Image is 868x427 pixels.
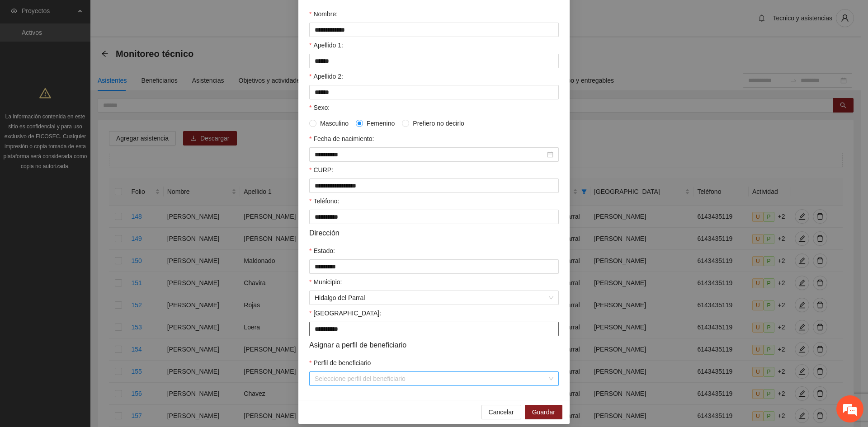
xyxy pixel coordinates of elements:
label: CURP: [309,165,333,175]
div: Chatee con nosotros ahora [47,46,152,58]
input: Perfil de beneficiario [315,372,547,385]
span: Dirección [309,227,340,239]
span: Masculino [316,118,352,128]
label: Nombre: [309,9,338,19]
span: Guardar [532,407,555,417]
input: Apellido 2: [309,85,559,99]
input: Colonia: [309,322,559,336]
input: Fecha de nacimiento: [315,150,545,160]
input: Nombre: [309,23,559,37]
button: Guardar [525,405,562,419]
input: Teléfono: [309,210,559,224]
input: CURP: [309,178,559,193]
textarea: Escriba su mensaje y pulse “Intro” [5,247,172,278]
label: Teléfono: [309,196,339,206]
div: Minimizar ventana de chat en vivo [148,5,170,26]
span: Asignar a perfil de beneficiario [309,339,406,351]
input: Estado: [309,259,559,274]
span: Hidalgo del Parral [315,291,553,305]
label: Apellido 1: [309,40,343,50]
button: Cancelar [481,405,521,419]
label: Municipio: [309,277,342,287]
input: Apellido 1: [309,54,559,68]
label: Apellido 2: [309,71,343,81]
label: Sexo: [309,103,330,113]
span: Estamos en línea. [52,121,125,212]
label: Colonia: [309,308,381,318]
span: Prefiero no decirlo [409,118,468,128]
span: Femenino [363,118,398,128]
label: Fecha de nacimiento: [309,134,374,144]
span: Cancelar [489,407,514,417]
label: Perfil de beneficiario [309,358,371,368]
label: Estado: [309,246,335,256]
